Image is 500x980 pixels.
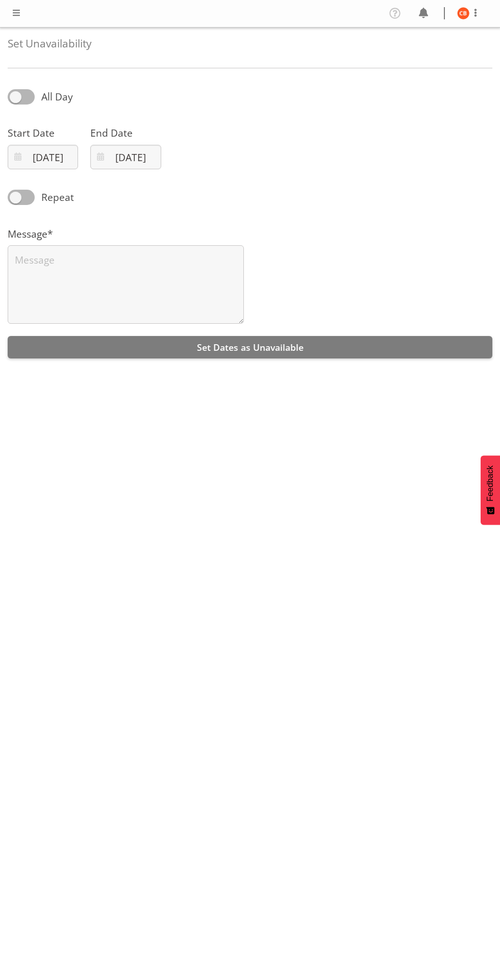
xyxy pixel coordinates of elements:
[8,145,78,169] input: Click to select...
[486,466,495,501] span: Feedback
[35,190,74,205] span: Repeat
[41,90,73,104] span: All Day
[8,227,244,242] label: Message*
[457,7,469,19] img: chelsea-bartlett11426.jpg
[90,126,161,141] label: End Date
[8,126,78,141] label: Start Date
[90,145,161,169] input: Click to select...
[8,38,492,49] h4: Set Unavailability
[481,455,500,525] button: Feedback - Show survey
[8,336,492,358] button: Set Dates as Unavailable
[197,341,304,353] span: Set Dates as Unavailable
